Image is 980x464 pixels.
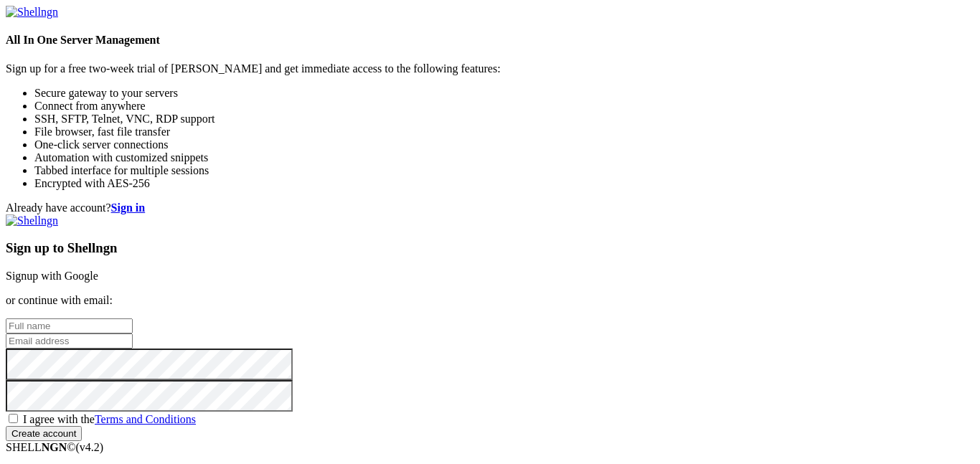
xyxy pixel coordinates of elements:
span: 4.2.0 [76,441,104,453]
li: File browser, fast file transfer [34,126,974,138]
li: One-click server connections [34,138,974,151]
img: Shellngn [6,6,58,19]
p: Sign up for a free two-week trial of [PERSON_NAME] and get immediate access to the following feat... [6,62,974,75]
a: Sign in [111,202,146,214]
h3: Sign up to Shellngn [6,240,974,256]
a: Signup with Google [6,270,98,282]
li: Secure gateway to your servers [34,87,974,100]
b: NGN [42,441,67,453]
div: Already have account? [6,202,974,214]
a: Terms and Conditions [95,413,196,425]
li: Encrypted with AES-256 [34,177,974,190]
input: Create account [6,426,82,441]
li: Connect from anywhere [34,100,974,113]
li: Tabbed interface for multiple sessions [34,164,974,177]
img: Shellngn [6,214,58,227]
input: Full name [6,318,133,333]
h4: All In One Server Management [6,34,974,47]
li: Automation with customized snippets [34,151,974,164]
li: SSH, SFTP, Telnet, VNC, RDP support [34,113,974,126]
p: or continue with email: [6,294,974,307]
input: Email address [6,333,133,349]
input: I agree with theTerms and Conditions [9,414,18,423]
span: I agree with the [23,413,196,425]
span: SHELL © [6,441,103,453]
